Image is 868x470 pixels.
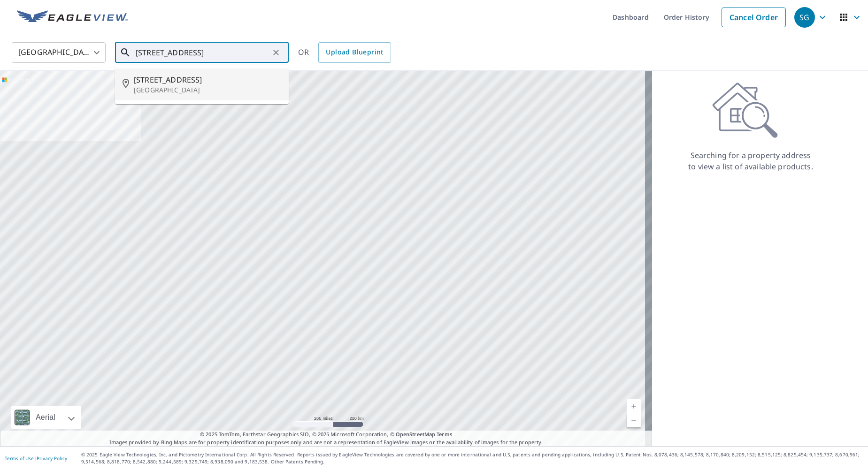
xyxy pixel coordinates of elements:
button: Clear [269,46,283,59]
a: OpenStreetMap [396,431,435,438]
span: Upload Blueprint [326,46,383,58]
div: Aerial [33,406,58,429]
img: EV Logo [17,10,128,24]
a: Terms of Use [5,455,34,462]
a: Privacy Policy [37,455,67,462]
div: SG [794,7,815,28]
a: Terms [437,431,452,438]
a: Current Level 5, Zoom Out [627,413,641,427]
p: | [5,455,67,461]
span: [STREET_ADDRESS] [134,74,281,85]
a: Upload Blueprint [318,42,391,63]
a: Current Level 5, Zoom In [627,399,641,413]
p: Searching for a property address to view a list of available products. [688,150,814,172]
a: Cancel Order [722,8,786,27]
div: [GEOGRAPHIC_DATA] [12,39,106,66]
p: [GEOGRAPHIC_DATA] [134,85,281,95]
div: OR [298,42,391,63]
span: © 2025 TomTom, Earthstar Geographics SIO, © 2025 Microsoft Corporation, © [200,431,452,439]
div: Aerial [11,406,81,429]
p: © 2025 Eagle View Technologies, Inc. and Pictometry International Corp. All Rights Reserved. Repo... [81,451,863,465]
input: Search by address or latitude-longitude [136,39,269,66]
